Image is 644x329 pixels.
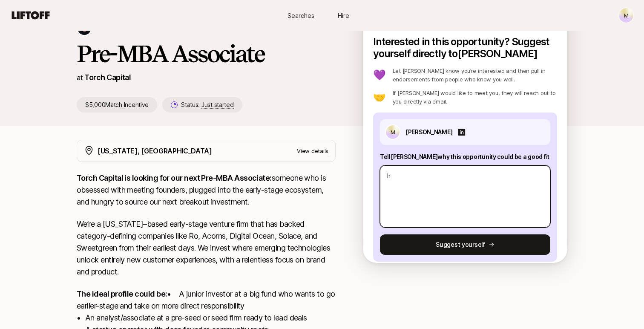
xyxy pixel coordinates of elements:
[77,97,157,113] p: $5,000 Match Incentive
[77,72,83,83] p: at
[373,36,557,60] p: Interested in this opportunity? Suggest yourself directly to [PERSON_NAME]
[77,218,336,278] p: We’re a [US_STATE]–based early-stage venture firm that has backed category-defining companies lik...
[380,165,550,228] textarea: h
[380,152,550,162] p: Tell [PERSON_NAME] why this opportunity could be a good fit
[77,173,272,182] strong: Torch Capital is looking for our next Pre-MBA Associate:
[624,10,629,20] p: M
[618,8,634,23] button: M
[393,66,557,84] p: Let [PERSON_NAME] know you’re interested and then pull in endorsements from people who know you w...
[77,172,336,208] p: someone who is obsessed with meeting founders, plugged into the early-stage ecosystem, and hungry...
[84,73,131,82] a: Torch Capital
[201,101,234,109] span: Just started
[373,92,386,102] p: 🤝
[380,234,550,255] button: Suggest yourself
[77,41,336,66] h1: Pre-MBA Associate
[297,147,328,155] p: View details
[391,127,395,137] p: M
[322,8,365,23] a: Hire
[373,70,386,80] p: 💜
[279,8,322,23] a: Searches
[77,289,167,298] strong: The ideal profile could be:
[393,89,557,106] p: If [PERSON_NAME] would like to meet you, they will reach out to you directly via email.
[338,11,349,20] span: Hire
[405,127,452,137] p: [PERSON_NAME]
[287,11,314,20] span: Searches
[98,145,212,156] p: [US_STATE], [GEOGRAPHIC_DATA]
[181,100,233,110] p: Status:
